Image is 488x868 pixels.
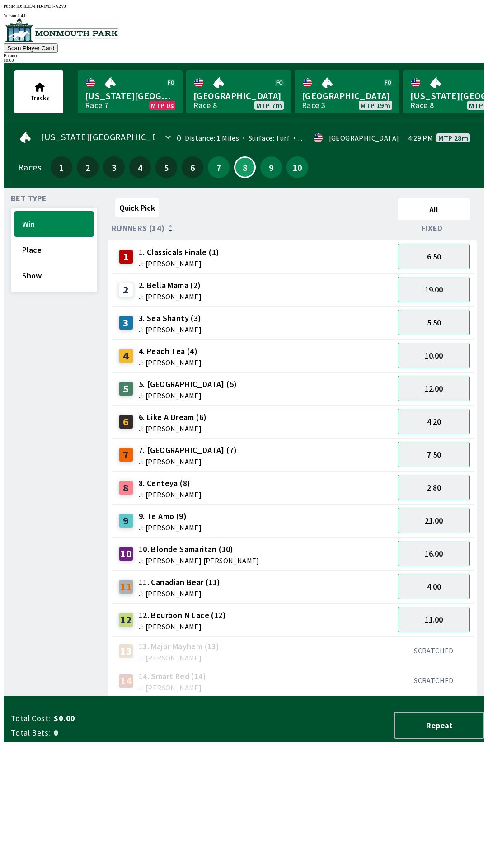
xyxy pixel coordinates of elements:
div: SCRATCHED [398,646,470,655]
span: 1. Classicals Finale (1) [139,246,220,258]
span: IEID-FI4J-IM3S-X2VJ [23,4,66,9]
span: J: [PERSON_NAME] [PERSON_NAME] [139,557,259,564]
button: All [398,198,470,220]
span: 9. Te Amo (9) [139,510,202,522]
button: Win [14,211,94,237]
button: 8 [234,156,256,178]
span: 12.00 [425,383,443,394]
span: [GEOGRAPHIC_DATA] [193,90,284,102]
span: J: [PERSON_NAME] [139,293,202,300]
span: MTP 19m [361,102,390,109]
span: MTP 28m [438,134,468,142]
div: $ 0.00 [4,58,484,63]
span: 5.50 [427,317,441,328]
span: 6. Like A Dream (6) [139,411,207,423]
span: 3 [105,164,122,170]
span: MTP 0s [151,102,174,109]
span: All [402,204,466,215]
span: Total Bets: [11,727,50,738]
button: Tracks [14,70,63,113]
button: 4.20 [398,409,470,434]
span: Runners (14) [112,225,165,232]
div: 1 [119,250,133,264]
span: Tracks [30,94,49,102]
img: venue logo [4,18,118,42]
span: 4:29 PM [408,134,433,142]
div: Version 1.4.0 [4,13,484,18]
div: Fixed [394,224,474,233]
div: 13 [119,644,133,658]
div: Balance [4,53,484,58]
span: 6 [184,164,201,170]
button: 21.00 [398,508,470,533]
div: 9 [119,514,133,528]
button: 3 [103,156,125,178]
span: 4.20 [427,416,441,427]
span: J: [PERSON_NAME] [139,684,206,691]
span: J: [PERSON_NAME] [139,590,221,597]
button: 6.50 [398,244,470,269]
span: 7. [GEOGRAPHIC_DATA] (7) [139,444,237,456]
div: 7 [119,448,133,462]
div: Runners (14) [112,224,394,233]
span: J: [PERSON_NAME] [139,623,226,630]
div: 6 [119,415,133,429]
button: 5.50 [398,310,470,335]
span: 0 [54,727,196,738]
div: 11 [119,580,133,594]
span: 10. Blonde Samaritan (10) [139,543,259,555]
span: 4. Peach Tea (4) [139,345,202,357]
span: J: [PERSON_NAME] [139,326,202,333]
button: 7 [208,156,230,178]
div: 5 [119,382,133,396]
span: J: [PERSON_NAME] [139,524,202,531]
div: Race 3 [302,102,325,109]
button: 11.00 [398,607,470,632]
span: 5 [158,164,175,170]
button: Show [14,263,94,288]
button: 10 [286,156,308,178]
span: 11. Canadian Bear (11) [139,576,221,588]
div: 0 [177,134,181,142]
button: Repeat [394,712,484,739]
span: 4.00 [427,581,441,592]
span: 3. Sea Shanty (3) [139,312,202,324]
button: 10.00 [398,343,470,368]
button: 2 [77,156,99,178]
span: 12. Bourbon N Lace (12) [139,609,226,621]
button: Place [14,237,94,263]
span: [GEOGRAPHIC_DATA] [302,90,392,102]
span: Track Condition: Fast [290,133,368,142]
button: 12.00 [398,376,470,401]
div: Race 8 [193,102,217,109]
span: 11.00 [425,614,443,625]
button: 4.00 [398,574,470,599]
div: Race 8 [410,102,434,109]
span: 21.00 [425,515,443,526]
span: MTP 7m [256,102,282,109]
span: J: [PERSON_NAME] [139,392,237,399]
span: 4 [131,164,149,170]
div: Public ID: [4,4,484,9]
button: Scan Player Card [4,43,58,53]
span: J: [PERSON_NAME] [139,425,207,432]
button: 19.00 [398,277,470,302]
div: 12 [119,613,133,627]
span: 9 [263,164,280,170]
span: 14. Smart Red (14) [139,670,206,682]
div: 8 [119,481,133,495]
a: [GEOGRAPHIC_DATA]Race 8MTP 7m [186,70,291,113]
div: 3 [119,316,133,330]
span: Place [22,245,86,255]
span: 10 [289,164,306,170]
span: 7.50 [427,449,441,460]
button: 5 [155,156,177,178]
span: Total Cost: [11,713,50,724]
button: 16.00 [398,541,470,566]
div: 2 [119,283,133,297]
div: [GEOGRAPHIC_DATA] [329,134,399,142]
button: 9 [260,156,282,178]
span: 2. Bella Mama (2) [139,279,202,291]
span: Surface: Turf [239,133,290,142]
button: 7.50 [398,442,470,467]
